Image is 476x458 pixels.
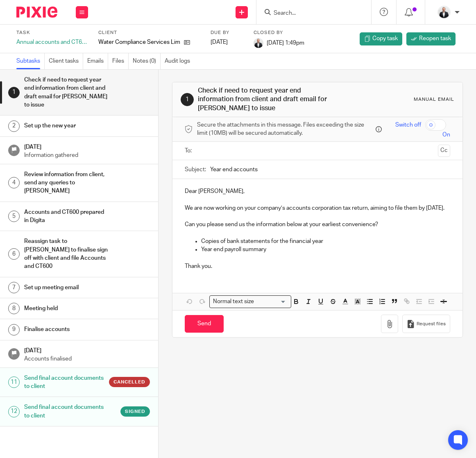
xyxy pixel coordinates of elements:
[201,245,450,254] p: Year end payroll summary
[125,408,145,415] span: Signed
[201,237,450,245] p: Copies of bank statements for the financial year
[273,10,347,17] input: Search
[98,29,200,36] label: Client
[395,121,421,129] span: Switch off
[417,321,446,327] span: Request files
[402,315,450,333] button: Request files
[419,34,451,43] span: Reopen task
[185,204,450,212] p: We are now working on your company’s accounts corporation tax return, aiming to file them by [DATE].
[257,297,286,306] input: Search for option
[8,303,20,314] div: 8
[8,248,20,260] div: 6
[24,206,108,227] h1: Accounts and CT600 prepared in Digita
[165,53,194,69] a: Audit logs
[209,295,291,308] div: Search for option
[24,74,108,111] h1: Check if need to request year end information from client and draft email for [PERSON_NAME] to issue
[406,32,456,45] a: Reopen task
[16,7,57,18] img: Pixie
[211,38,243,46] div: [DATE]
[113,379,145,385] span: Cancelled
[414,96,454,103] div: Manual email
[24,302,108,315] h1: Meeting held
[437,6,451,19] img: _SKY9589-Edit-2.jpeg
[98,38,180,46] p: Water Compliance Services Limited
[211,297,256,306] span: Normal text size
[24,168,108,197] h1: Review information from client, send any queries to [PERSON_NAME]
[185,166,206,174] label: Subject:
[16,38,88,46] div: Annual accounts and CT600 return
[254,29,304,36] label: Closed by
[133,53,161,69] a: Notes (0)
[112,53,129,69] a: Files
[24,235,108,272] h1: Reassign task to [PERSON_NAME] to finalise sign off with client and file Accounts and CT600
[197,121,374,138] span: Secure the attachments in this message. Files exceeding the size limit (10MB) will be secured aut...
[24,281,108,294] h1: Set up meeting email
[8,324,20,336] div: 9
[8,87,20,98] div: 1
[24,401,108,422] h1: Send final account documents to client
[185,262,450,270] p: Thank you.
[24,151,150,159] p: Information gathered
[24,323,108,336] h1: Finalise accounts
[438,145,450,157] button: Cc
[8,406,20,417] div: 12
[8,211,20,222] div: 5
[24,141,150,151] h1: [DATE]
[267,40,304,46] span: [DATE] 1:49pm
[442,131,450,139] span: On
[211,29,243,36] label: Due by
[185,187,450,195] p: Dear [PERSON_NAME],
[185,315,224,333] input: Send
[24,120,108,132] h1: Set up the new year
[360,32,402,45] a: Copy task
[49,53,83,69] a: Client tasks
[24,355,150,363] p: Accounts finalised
[8,376,20,388] div: 11
[87,53,108,69] a: Emails
[24,345,150,355] h1: [DATE]
[16,29,88,36] label: Task
[24,431,108,451] h1: Send final account documents to client
[254,38,263,48] img: _SKY9589-Edit-2.jpeg
[8,177,20,188] div: 4
[181,93,194,106] div: 1
[8,120,20,132] div: 2
[185,147,194,155] label: To:
[185,220,450,229] p: Can you please send us the information below at your earliest convenience?
[372,34,398,43] span: Copy task
[16,53,45,69] a: Subtasks
[198,86,335,113] h1: Check if need to request year end information from client and draft email for [PERSON_NAME] to issue
[24,372,108,393] h1: Send final account documents to client
[8,282,20,293] div: 7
